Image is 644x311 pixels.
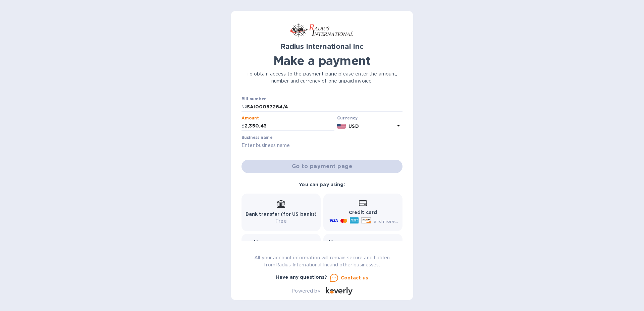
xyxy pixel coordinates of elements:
input: 0.00 [245,121,334,131]
b: USD [348,123,359,129]
span: and more... [374,219,398,224]
h1: Make a payment [241,54,402,68]
label: Bill number [241,97,266,101]
b: Credit card [349,210,377,215]
b: Bank transfer (for US banks) [246,211,317,217]
b: Have any questions? [276,274,327,280]
label: Business name [241,136,272,140]
img: USD [337,124,346,128]
p: Free [246,218,317,225]
p: $ [241,122,245,129]
p: Powered by [291,288,320,295]
p: All your account information will remain secure and hidden from Radius International Inc and othe... [241,254,402,268]
label: Amount [241,116,259,120]
p: To obtain access to the payment page please enter the amount, number and currency of one unpaid i... [241,70,402,85]
input: Enter bill number [247,102,402,112]
input: Enter business name [241,141,402,151]
b: Currency [337,115,358,120]
b: You can pay using: [299,182,345,187]
b: Radius International Inc [280,42,364,51]
p: № [241,103,247,110]
u: Contact us [341,275,368,280]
